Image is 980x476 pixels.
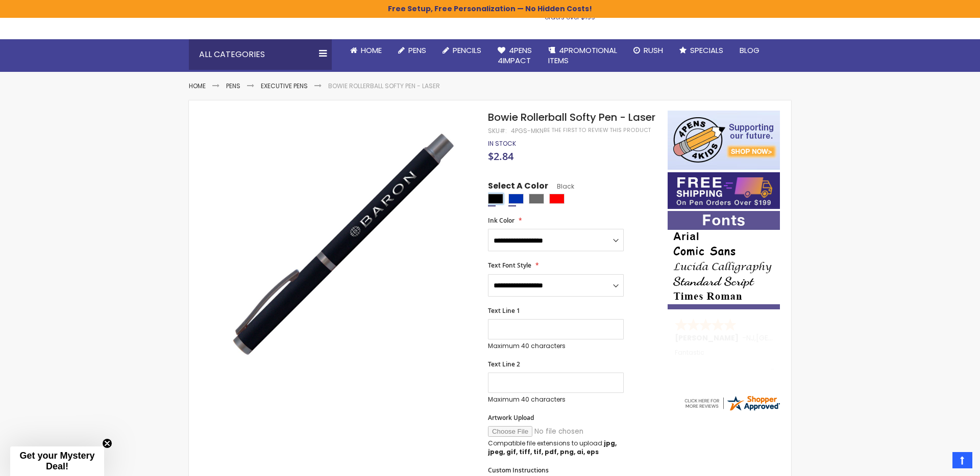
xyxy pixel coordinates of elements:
[19,451,94,471] span: Get your Mystery Deal!
[756,333,831,343] span: [GEOGRAPHIC_DATA]
[548,182,574,191] span: Black
[488,139,516,148] span: In stock
[488,306,520,315] span: Text Line 1
[226,82,240,90] a: Pens
[453,45,481,56] span: Pencils
[488,360,520,368] span: Text Line 2
[740,45,759,56] span: Blog
[488,439,617,456] strong: jpg, jpeg, gif, tiff, tif, pdf, png, ai, eps
[668,111,780,170] img: 4pens 4 kids
[683,394,781,412] img: 4pens.com widget logo
[508,194,524,204] div: Blue
[683,406,781,414] a: 4pens.com certificate URL
[529,194,544,204] div: Grey
[488,413,534,422] span: Artwork Upload
[952,452,972,468] a: Top
[742,333,831,343] span: - ,
[511,127,544,135] div: 4PGS-MKN
[488,261,531,270] span: Text Font Style
[498,45,532,66] span: 4Pens 4impact
[675,333,742,343] span: [PERSON_NAME]
[390,39,434,62] a: Pens
[488,180,548,194] span: Select A Color
[189,82,206,90] a: Home
[668,211,780,309] img: font-personalization-examples
[690,45,723,56] span: Specials
[488,126,507,135] strong: SKU
[746,333,754,343] span: NJ
[189,39,332,70] div: All Categories
[675,349,774,371] div: Fantastic
[671,39,731,62] a: Specials
[434,39,489,62] a: Pencils
[408,45,426,56] span: Pens
[625,39,671,62] a: Rush
[10,446,104,476] div: Get your Mystery Deal!Close teaser
[488,395,624,404] p: Maximum 40 characters
[488,140,516,148] div: Availability
[488,216,514,225] span: Ink Color
[488,110,655,124] span: Bowie Rollerball Softy Pen - Laser
[489,39,540,72] a: 4Pens4impact
[361,45,382,56] span: Home
[261,82,308,90] a: Executive Pens
[488,149,513,163] span: $2.84
[488,194,503,204] div: Black
[209,110,474,374] img: black-bowie-rollerball-softy-laser-mkn_1.jpg
[328,82,440,90] li: Bowie Rollerball Softy Pen - Laser
[548,45,617,66] span: 4PROMOTIONAL ITEMS
[488,466,549,474] span: Custom Instructions
[544,126,651,134] a: Be the first to review this product
[731,39,768,62] a: Blog
[668,172,780,209] img: Free shipping on orders over $199
[488,342,624,350] p: Maximum 40 characters
[540,39,625,72] a: 4PROMOTIONALITEMS
[102,438,112,448] button: Close teaser
[644,45,663,56] span: Rush
[342,39,390,62] a: Home
[549,194,565,204] div: Red
[488,439,624,456] p: Compatible file extensions to upload:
